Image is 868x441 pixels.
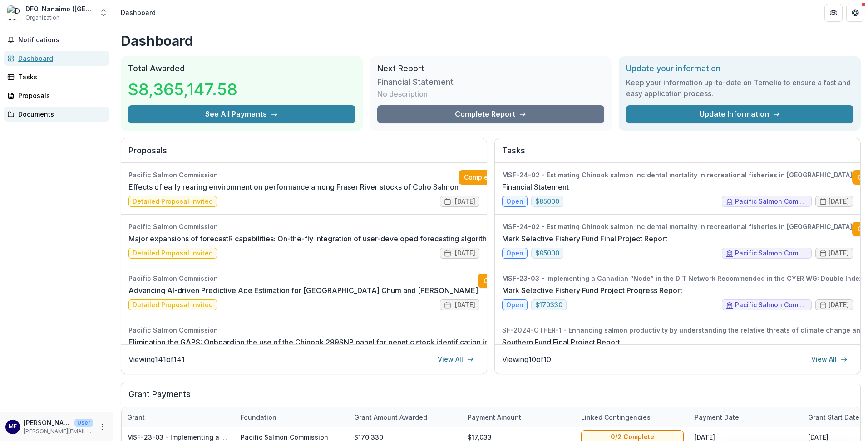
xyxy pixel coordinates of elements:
a: Eliminating the GAPS: Onboarding the use of the Chinook 299SNP panel for genetic stock identifica... [128,337,650,348]
div: Grant amount awarded [349,407,462,427]
h2: Proposals [128,146,479,163]
button: Open entity switcher [97,4,110,22]
img: DFO, Nanaimo (Pacific Biological Station) [7,5,22,20]
button: Partners [824,4,843,22]
div: Linked Contingencies [576,407,689,427]
a: Major expansions of forecastR capabilities: On-the-fly integration of user-developed forecasting ... [128,233,862,244]
div: Payment date [689,407,803,427]
a: View All [432,352,479,367]
h2: Tasks [502,146,853,163]
span: Notifications [18,36,106,44]
p: [PERSON_NAME] [24,418,71,427]
h3: $8,365,147.58 [128,77,237,102]
div: Dashboard [18,54,102,63]
h2: Next Report [377,64,605,73]
nav: breadcrumb [117,6,159,19]
div: Proposals [18,91,102,100]
div: Grant [122,412,150,422]
p: [PERSON_NAME][EMAIL_ADDRESS][PERSON_NAME][DOMAIN_NAME] [24,427,93,436]
div: Payment Amount [462,407,576,427]
h2: Update your information [626,64,853,73]
span: Organization [25,14,59,22]
div: Grant [122,407,235,427]
a: Documents [4,107,109,122]
a: Southern Fund Final Project Report [502,337,620,348]
a: Update Information [626,105,853,123]
button: Notifications [4,33,109,47]
h3: Keep your information up-to-date on Temelio to ensure a fast and easy application process. [626,77,853,99]
div: Linked Contingencies [576,412,656,422]
button: See All Payments [128,105,355,123]
h2: Total Awarded [128,64,355,73]
a: View All [806,352,853,367]
p: User [74,419,93,427]
div: Foundation [235,412,282,422]
p: Viewing 10 of 10 [502,354,551,365]
a: Tasks [4,69,109,84]
p: Viewing 141 of 141 [128,354,185,365]
a: Financial Statement [502,181,569,192]
h2: Grant Payments [128,389,853,407]
a: Complete [459,170,511,185]
p: No description [377,88,428,99]
a: Proposals [4,88,109,103]
div: Grant start date [803,412,865,422]
a: Dashboard [4,51,109,66]
a: Effects of early rearing environment on performance among Fraser River stocks of Coho Salmon [128,181,459,192]
div: Dashboard [121,8,156,17]
div: Foundation [235,407,349,427]
div: Tasks [18,72,102,82]
button: More [97,421,108,432]
a: Complete [478,274,530,288]
div: Payment Amount [462,412,527,422]
h3: Financial Statement [377,77,454,87]
div: Documents [18,109,102,119]
a: Complete Report [377,105,605,123]
div: Payment date [689,412,745,422]
a: Mark Selective Fishery Fund Project Progress Report [502,285,682,296]
a: Mark Selective Fishery Fund Final Project Report [502,233,667,244]
div: Michael Folkes [9,424,17,430]
div: DFO, Nanaimo ([GEOGRAPHIC_DATA]) [25,4,94,14]
a: Advancing AI-driven Predictive Age Estimation for [GEOGRAPHIC_DATA] Chum and [PERSON_NAME] [128,285,478,296]
div: Grant amount awarded [349,412,433,422]
h1: Dashboard [121,33,861,49]
button: Get Help [846,4,864,22]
